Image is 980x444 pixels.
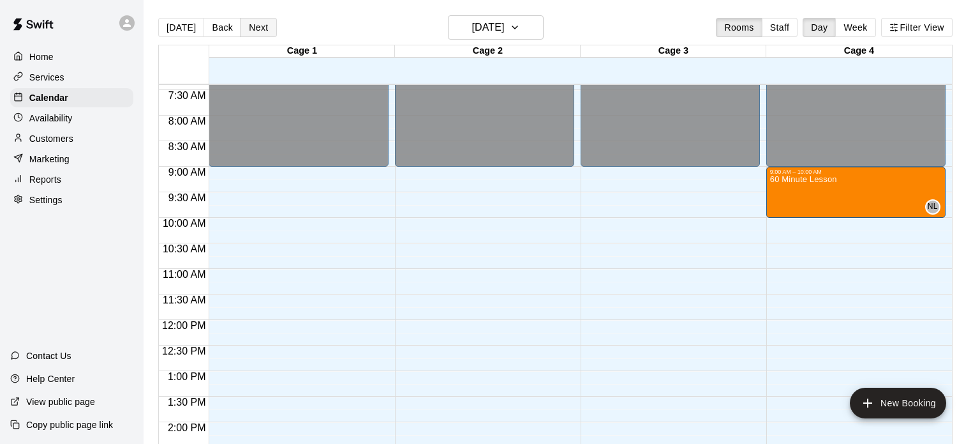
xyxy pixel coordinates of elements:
[160,269,209,280] span: 11:00 AM
[803,18,836,37] button: Day
[29,91,68,104] p: Calendar
[766,167,946,218] div: 9:00 AM – 10:00 AM: 60 Minute Lesson
[165,141,209,152] span: 8:30 AM
[29,173,61,186] p: Reports
[159,346,209,356] span: 12:30 PM
[928,201,938,213] span: NL
[10,47,133,66] a: Home
[10,88,133,107] a: Calendar
[10,109,133,128] a: Availability
[26,395,95,408] p: View public page
[29,50,54,63] p: Home
[716,18,762,37] button: Rooms
[158,18,204,37] button: [DATE]
[10,129,133,148] a: Customers
[159,320,209,331] span: 12:00 PM
[770,169,942,175] div: 9:00 AM – 10:00 AM
[925,199,940,215] div: Nic Luc
[165,192,209,203] span: 9:30 AM
[165,371,209,382] span: 1:00 PM
[10,149,133,169] a: Marketing
[395,45,581,57] div: Cage 2
[471,19,504,36] h6: [DATE]
[26,349,71,362] p: Contact Us
[204,18,241,37] button: Back
[26,418,113,431] p: Copy public page link
[762,18,798,37] button: Staff
[766,45,952,57] div: Cage 4
[29,194,63,206] p: Settings
[850,388,946,418] button: add
[29,112,73,125] p: Availability
[165,90,209,101] span: 7:30 AM
[241,18,276,37] button: Next
[160,243,209,254] span: 10:30 AM
[881,18,953,37] button: Filter View
[160,295,209,305] span: 11:30 AM
[209,45,395,57] div: Cage 1
[930,199,940,215] span: Nic Luc
[10,68,133,87] a: Services
[10,170,133,189] a: Reports
[581,45,766,57] div: Cage 3
[160,218,209,229] span: 10:00 AM
[26,372,75,385] p: Help Center
[165,116,209,126] span: 8:00 AM
[165,167,209,178] span: 9:00 AM
[165,397,209,408] span: 1:30 PM
[448,15,544,40] button: [DATE]
[165,422,209,433] span: 2:00 PM
[29,153,70,165] p: Marketing
[835,18,875,37] button: Week
[29,132,73,145] p: Customers
[29,71,64,84] p: Services
[10,190,133,210] a: Settings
